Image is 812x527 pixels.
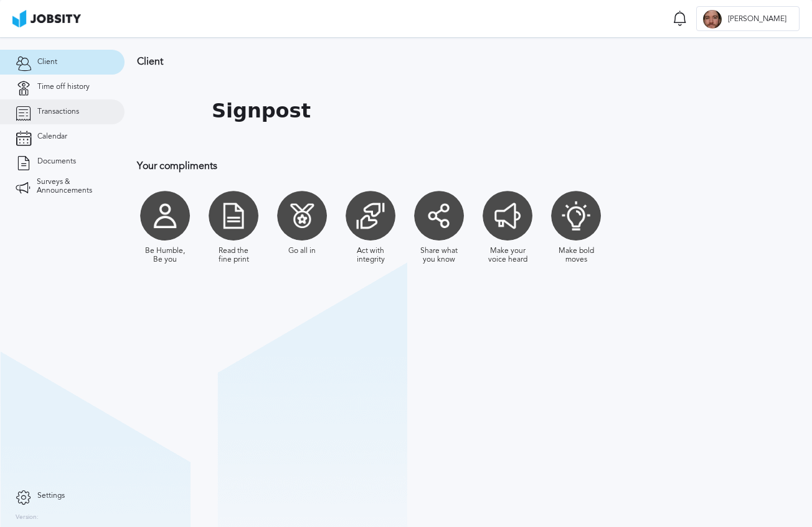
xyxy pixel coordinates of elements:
[12,10,81,27] img: ab4bad089aa723f57921c736e9817d99.png
[288,247,316,255] div: Go all in
[137,160,800,172] h3: Your compliments
[417,247,461,264] div: Share what you know
[696,6,800,31] button: C[PERSON_NAME]
[37,492,65,500] span: Settings
[212,247,255,264] div: Read the fine print
[37,157,76,166] span: Documents
[37,83,90,91] span: Time off history
[703,10,722,29] div: C
[722,15,793,24] span: [PERSON_NAME]
[143,247,187,264] div: Be Humble, Be you
[486,247,529,264] div: Make your voice heard
[554,247,598,264] div: Make bold moves
[37,108,79,116] span: Transactions
[37,58,57,66] span: Client
[137,56,800,67] h3: Client
[37,132,67,141] span: Calendar
[16,514,39,521] label: Version:
[37,178,109,195] span: Surveys & Announcements
[212,99,311,122] h1: Signpost
[349,247,392,264] div: Act with integrity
